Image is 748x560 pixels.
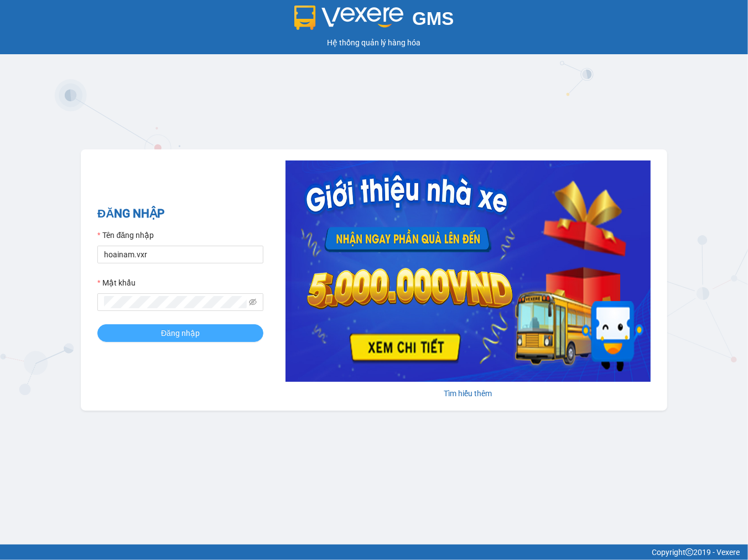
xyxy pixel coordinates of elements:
div: Hệ thống quản lý hàng hóa [3,37,745,49]
span: Đăng nhập [161,327,200,339]
img: logo 2 [294,6,404,30]
span: eye-invisible [249,298,257,306]
a: GMS [294,17,454,25]
input: Tên đăng nhập [97,246,263,263]
input: Mật khẩu [104,296,247,308]
div: Tìm hiểu thêm [285,387,651,400]
button: Đăng nhập [97,324,263,342]
label: Mật khẩu [97,277,136,289]
span: GMS [412,8,454,29]
label: Tên đăng nhập [97,229,154,241]
h2: ĐĂNG NHẬP [97,205,263,223]
img: banner-0 [285,160,651,382]
span: copyright [685,548,693,556]
div: Copyright 2019 - Vexere [8,546,740,558]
